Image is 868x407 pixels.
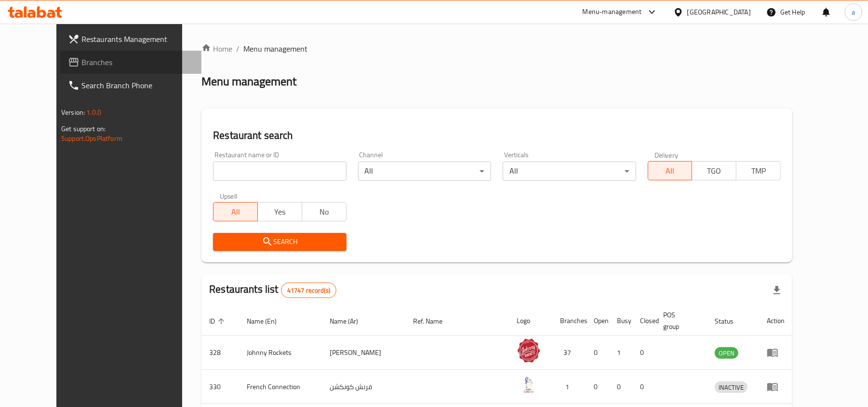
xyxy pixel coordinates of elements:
[330,315,371,327] span: Name (Ar)
[767,347,785,358] div: Menu
[715,381,748,393] div: INACTIVE
[583,6,642,18] div: Menu-management
[715,382,748,393] span: INACTIVE
[517,373,541,397] img: French Connection
[209,315,227,327] span: ID
[322,370,406,404] td: فرنش كونكشن
[236,43,240,54] li: /
[632,336,655,370] td: 0
[632,306,655,336] th: Closed
[209,282,336,298] h2: Restaurants list
[201,43,232,54] a: Home
[81,33,194,45] span: Restaurants Management
[217,205,254,219] span: All
[654,151,679,158] label: Delivery
[715,347,738,359] div: OPEN
[663,309,695,332] span: POS group
[586,306,609,336] th: Open
[765,279,788,302] div: Export file
[201,336,239,370] td: 328
[201,74,296,89] h2: Menu management
[60,27,201,51] a: Restaurants Management
[552,306,586,336] th: Branches
[213,202,258,221] button: All
[60,51,201,74] a: Branches
[61,106,85,119] span: Version:
[715,348,738,359] span: OPEN
[852,7,855,17] span: a
[220,192,238,199] label: Upsell
[609,306,632,336] th: Busy
[61,122,106,135] span: Get support on:
[322,336,406,370] td: [PERSON_NAME]
[213,162,346,181] input: Search for restaurant name or ID..
[81,56,194,68] span: Branches
[243,43,307,54] span: Menu management
[201,43,792,54] nav: breadcrumb
[652,164,689,178] span: All
[609,336,632,370] td: 1
[586,336,609,370] td: 0
[257,202,302,221] button: Yes
[302,202,347,221] button: No
[281,283,336,298] div: Total records count
[687,7,751,17] div: [GEOGRAPHIC_DATA]
[503,162,636,181] div: All
[552,336,586,370] td: 37
[586,370,609,404] td: 0
[247,315,289,327] span: Name (En)
[358,162,491,181] div: All
[736,161,781,180] button: TMP
[81,80,194,91] span: Search Branch Phone
[509,306,552,336] th: Logo
[767,381,785,393] div: Menu
[281,286,336,295] span: 41747 record(s)
[213,233,346,251] button: Search
[221,236,338,248] span: Search
[61,132,122,145] a: Support.OpsPlatform
[632,370,655,404] td: 0
[609,370,632,404] td: 0
[414,315,455,327] span: Ref. Name
[552,370,586,404] td: 1
[740,164,777,178] span: TMP
[517,339,541,363] img: Johnny Rockets
[86,106,101,119] span: 1.0.0
[60,74,201,97] a: Search Branch Phone
[306,205,343,219] span: No
[696,164,733,178] span: TGO
[759,306,792,336] th: Action
[201,370,239,404] td: 330
[262,205,298,219] span: Yes
[213,128,781,143] h2: Restaurant search
[239,370,322,404] td: French Connection
[239,336,322,370] td: Johnny Rockets
[715,315,746,327] span: Status
[692,161,736,180] button: TGO
[648,161,693,180] button: All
